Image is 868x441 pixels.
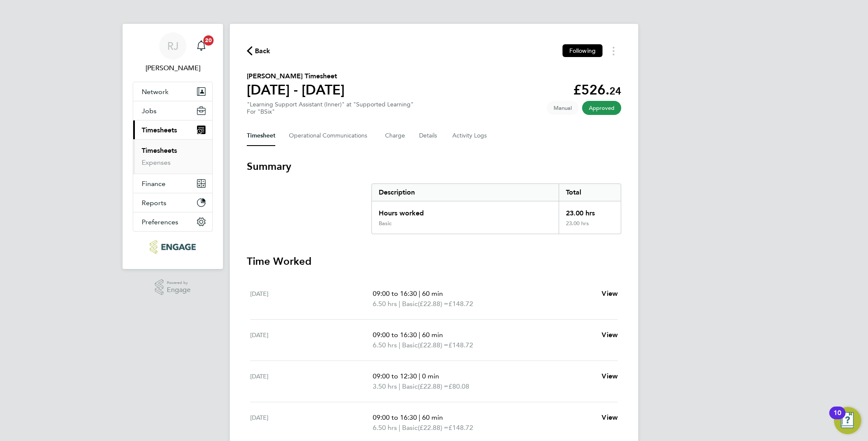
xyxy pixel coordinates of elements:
span: Following [569,47,596,54]
span: 09:00 to 16:30 [373,289,417,298]
span: Basic [402,381,418,392]
button: Details [419,126,439,146]
span: £148.72 [448,424,473,432]
span: | [399,300,400,308]
span: 09:00 to 12:30 [373,372,417,380]
a: RJ[PERSON_NAME] [133,32,213,73]
span: View [602,331,618,339]
span: This timesheet was manually created. [547,101,579,115]
button: Charge [385,126,405,146]
div: [DATE] [250,289,373,309]
span: Engage [167,286,191,294]
div: 10 [834,413,841,424]
button: Reports [133,193,212,212]
div: "Learning Support Assistant (Inner)" at "Supported Learning" [247,101,414,115]
h1: [DATE] - [DATE] [247,81,345,98]
h3: Summary [247,160,621,173]
span: £148.72 [448,341,473,349]
button: Open Resource Center, 10 new notifications [834,407,861,434]
button: Jobs [133,101,212,120]
div: Timesheets [133,139,212,174]
h3: Time Worked [247,255,621,268]
span: Basic [402,299,418,309]
span: Powered by [167,279,191,286]
span: Preferences [142,218,178,226]
span: 60 min [422,289,443,298]
a: View [602,289,618,299]
a: Timesheets [142,146,177,155]
button: Following [562,44,602,57]
span: 60 min [422,331,443,339]
div: [DATE] [250,412,373,433]
div: Hours worked [372,201,559,220]
span: | [399,382,400,390]
span: Timesheets [142,126,177,134]
div: Total [559,184,621,201]
span: | [399,424,400,432]
nav: Main navigation [123,24,223,269]
span: | [419,289,420,298]
span: Finance [142,180,166,188]
span: Back [255,46,271,56]
a: View [602,371,618,381]
span: 09:00 to 16:30 [373,331,417,339]
span: (£22.88) = [418,341,448,349]
div: For "BSix" [247,108,414,115]
span: | [399,341,400,349]
span: Basic [402,423,418,433]
div: Description [372,184,559,201]
span: Rachel Johnson [133,63,213,73]
span: This timesheet has been approved. [582,101,621,115]
div: [DATE] [250,371,373,392]
button: Activity Logs [452,126,488,146]
div: 23.00 hrs [559,220,621,234]
span: Jobs [142,107,157,115]
span: 3.50 hrs [373,382,397,390]
span: 6.50 hrs [373,424,397,432]
span: | [419,331,420,339]
h2: [PERSON_NAME] Timesheet [247,71,345,81]
a: Expenses [142,158,171,166]
span: 09:00 to 16:30 [373,413,417,421]
span: £148.72 [448,300,473,308]
button: Network [133,82,212,101]
span: 6.50 hrs [373,341,397,349]
button: Operational Communications [289,126,371,146]
div: 23.00 hrs [559,201,621,220]
button: Finance [133,174,212,193]
span: Network [142,88,168,96]
button: Preferences [133,212,212,231]
a: Go to home page [133,240,213,254]
img: ncclondon-logo-retina.png [150,240,195,254]
button: Timesheet [247,126,275,146]
span: Reports [142,199,166,207]
span: £80.08 [448,382,469,390]
div: Summary [371,183,621,234]
span: 60 min [422,413,443,421]
button: Timesheets [133,120,212,139]
a: Powered byEngage [155,279,191,295]
span: (£22.88) = [418,382,448,390]
span: View [602,413,618,421]
span: RJ [167,40,179,52]
span: 0 min [422,372,439,380]
div: [DATE] [250,330,373,350]
button: Timesheets Menu [606,44,621,57]
span: (£22.88) = [418,300,448,308]
span: View [602,372,618,380]
a: View [602,412,618,423]
span: (£22.88) = [418,424,448,432]
app-decimal: £526. [573,82,621,98]
span: 20 [203,35,214,46]
a: View [602,330,618,340]
span: | [419,413,420,421]
button: Back [247,46,271,56]
div: Basic [379,220,391,227]
span: Basic [402,340,418,350]
a: 20 [193,32,210,60]
span: View [602,289,618,298]
span: | [419,372,420,380]
span: 6.50 hrs [373,300,397,308]
span: 24 [609,85,621,97]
